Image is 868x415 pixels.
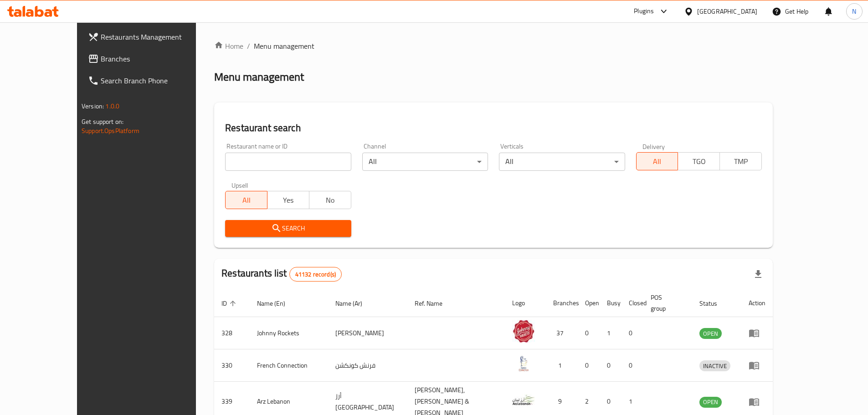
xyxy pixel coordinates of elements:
button: No [309,191,351,209]
span: 41132 record(s) [290,270,341,279]
span: OPEN [699,397,722,407]
div: OPEN [699,397,722,408]
span: Branches [101,53,215,64]
a: Branches [81,48,222,70]
h2: Restaurants list [221,266,342,282]
a: Home [214,41,243,51]
li: / [247,41,250,51]
button: TMP [719,152,762,170]
h2: Restaurant search [225,121,762,135]
td: Johnny Rockets [250,317,328,349]
button: All [636,152,678,170]
div: All [362,153,488,171]
label: Upsell [231,182,248,188]
th: Logo [505,289,546,317]
span: 1.0.0 [105,100,119,112]
a: Search Branch Phone [81,70,222,92]
td: 0 [621,349,643,382]
span: Ref. Name [415,298,454,309]
th: Action [741,289,773,317]
button: TGO [678,152,720,170]
span: Status [699,298,729,309]
h2: Menu management [214,70,304,84]
span: Search [232,223,344,234]
td: 37 [546,317,578,349]
div: INACTIVE [699,360,730,371]
th: Open [578,289,600,317]
td: 1 [600,317,621,349]
span: Search Branch Phone [101,75,215,86]
button: Yes [267,191,309,209]
span: Version: [82,100,104,112]
span: TMP [724,155,758,168]
input: Search for restaurant name or ID.. [225,153,351,171]
td: [PERSON_NAME] [328,317,407,349]
span: No [313,194,348,207]
span: N [852,6,856,16]
td: 0 [578,349,600,382]
span: TGO [682,155,716,168]
button: All [225,191,267,209]
span: Name (Ar) [335,298,374,309]
span: Restaurants Management [101,31,215,42]
div: Total records count [289,267,342,282]
div: Plugins [634,6,654,17]
th: Branches [546,289,578,317]
div: Menu [749,360,765,371]
button: Search [225,220,351,237]
th: Closed [621,289,643,317]
span: POS group [651,292,681,314]
td: 0 [621,317,643,349]
span: ID [221,298,239,309]
span: Name (En) [257,298,297,309]
img: French Connection [512,352,535,375]
span: Menu management [254,41,314,51]
td: French Connection [250,349,328,382]
td: فرنش كونكشن [328,349,407,382]
img: Arz Lebanon [512,389,535,411]
div: Export file [747,263,769,285]
span: All [229,194,264,207]
div: Menu [749,396,765,407]
label: Delivery [642,143,665,149]
span: INACTIVE [699,361,730,371]
img: Johnny Rockets [512,320,535,343]
span: OPEN [699,328,722,339]
td: 330 [214,349,250,382]
div: Menu [749,328,765,338]
span: Get support on: [82,116,123,128]
nav: breadcrumb [214,41,773,51]
td: 1 [546,349,578,382]
div: [GEOGRAPHIC_DATA] [697,6,757,16]
div: All [499,153,625,171]
td: 0 [600,349,621,382]
a: Restaurants Management [81,26,222,48]
a: Support.OpsPlatform [82,125,139,137]
span: Yes [271,194,306,207]
td: 0 [578,317,600,349]
span: All [640,155,675,168]
th: Busy [600,289,621,317]
td: 328 [214,317,250,349]
div: OPEN [699,328,722,339]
